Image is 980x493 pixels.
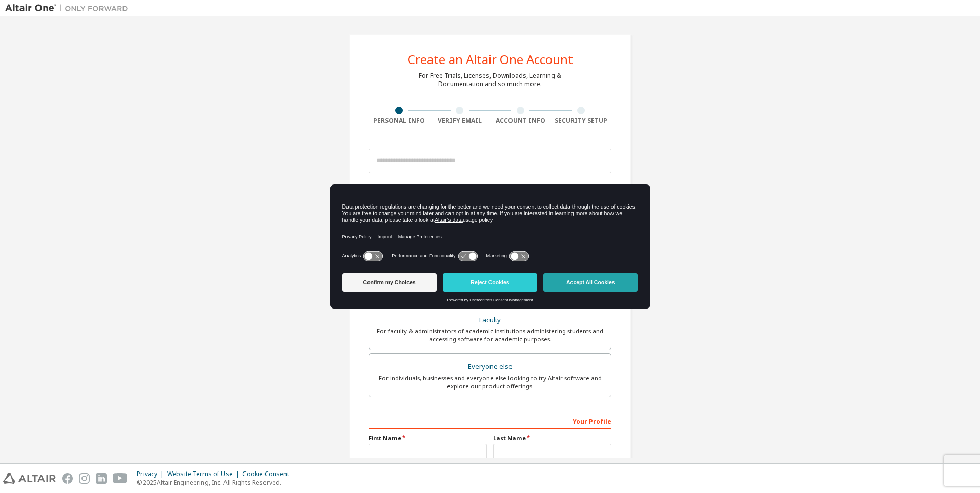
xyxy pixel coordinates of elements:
[113,473,128,484] img: youtube.svg
[5,3,133,13] img: Altair One
[369,434,487,442] label: First Name
[62,473,73,484] img: facebook.svg
[375,327,605,343] div: For faculty & administrators of academic institutions administering students and accessing softwa...
[407,53,573,66] div: Create an Altair One Account
[375,360,605,374] div: Everyone else
[490,117,551,125] div: Account Info
[79,473,90,484] img: instagram.svg
[430,117,491,125] div: Verify Email
[375,313,605,327] div: Faculty
[369,413,611,429] div: Your Profile
[137,478,295,487] p: © 2025 Altair Engineering, Inc. All Rights Reserved.
[551,117,612,125] div: Security Setup
[375,374,605,391] div: For individuals, businesses and everyone else looking to try Altair software and explore our prod...
[96,473,107,484] img: linkedin.svg
[137,470,167,478] div: Privacy
[419,72,561,88] div: For Free Trials, Licenses, Downloads, Learning & Documentation and so much more.
[493,434,611,442] label: Last Name
[242,470,295,478] div: Cookie Consent
[3,473,56,484] img: altair_logo.svg
[167,470,242,478] div: Website Terms of Use
[369,117,430,125] div: Personal Info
